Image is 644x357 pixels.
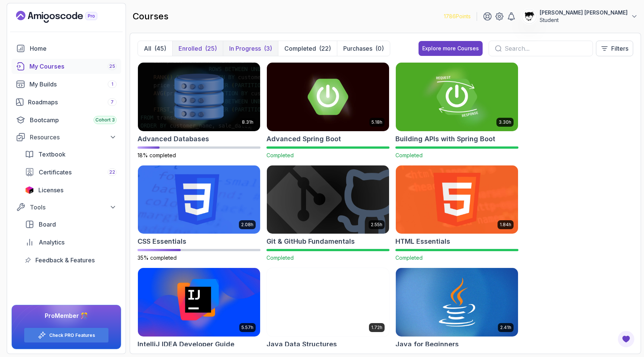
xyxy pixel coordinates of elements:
p: In Progress [229,44,261,53]
div: (25) [205,44,217,53]
input: Search... [505,44,587,53]
button: Completed(22) [278,41,337,56]
p: Filters [611,44,628,53]
p: 1.72h [371,325,382,331]
h2: Java for Beginners [395,339,459,350]
button: Filters [596,41,633,56]
span: Textbook [38,150,66,159]
div: (0) [375,44,384,53]
img: Git & GitHub Fundamentals card [267,165,389,234]
p: [PERSON_NAME] [PERSON_NAME] [540,9,628,16]
h2: Git & GitHub Fundamentals [266,236,355,247]
img: user profile image [522,9,536,23]
h2: Advanced Spring Boot [266,134,341,144]
a: bootcamp [12,113,121,127]
img: Advanced Databases card [138,63,260,131]
p: 5.57h [241,325,253,331]
span: Board [39,220,56,229]
p: All [144,44,151,53]
span: Certificates [39,168,72,177]
button: Enrolled(25) [172,41,223,56]
button: user profile image[PERSON_NAME] [PERSON_NAME]Student [522,9,638,24]
a: Check PRO Features [49,332,95,338]
a: roadmaps [12,95,121,110]
span: 7 [111,99,114,105]
img: Building APIs with Spring Boot card [396,63,518,131]
span: 1 [111,81,113,87]
h2: Advanced Databases [138,134,209,144]
img: Java Data Structures card [267,268,389,337]
div: My Builds [29,80,117,89]
a: Building APIs with Spring Boot card3.30hBuilding APIs with Spring BootCompleted [395,62,518,159]
span: 25 [109,63,115,69]
a: textbook [20,147,121,162]
div: Home [30,44,117,53]
button: In Progress(3) [223,41,278,56]
a: certificates [20,165,121,180]
a: CSS Essentials card2.08hCSS Essentials35% completed [138,165,261,262]
span: Feedback & Features [35,256,95,265]
button: Tools [12,200,121,214]
button: Check PRO Features [24,328,109,343]
span: Analytics [39,238,64,247]
a: HTML Essentials card1.84hHTML EssentialsCompleted [395,165,518,262]
p: 5.18h [372,119,382,125]
p: Student [540,16,628,24]
h2: IntelliJ IDEA Developer Guide [138,339,234,350]
img: IntelliJ IDEA Developer Guide card [138,268,260,337]
h2: courses [133,10,168,22]
h2: CSS Essentials [138,236,186,247]
p: 3.30h [499,119,511,125]
a: Advanced Databases card8.31hAdvanced Databases18% completed [138,62,261,159]
a: Landing page [16,11,114,23]
p: 2.55h [371,222,382,228]
div: My Courses [29,62,117,71]
img: Advanced Spring Boot card [267,63,389,131]
span: 22 [109,169,115,175]
span: Completed [266,255,294,261]
p: 8.31h [242,119,253,125]
h2: HTML Essentials [395,236,450,247]
a: builds [12,77,121,92]
h2: Java Data Structures [266,339,337,350]
div: Roadmaps [28,98,117,107]
span: Completed [395,255,423,261]
div: (22) [319,44,331,53]
span: Cohort 3 [95,117,115,123]
a: feedback [20,253,121,268]
span: 35% completed [138,255,177,261]
a: Advanced Spring Boot card5.18hAdvanced Spring BootCompleted [266,62,389,159]
span: 18% completed [138,152,176,158]
img: CSS Essentials card [138,165,260,234]
a: Git & GitHub Fundamentals card2.55hGit & GitHub FundamentalsCompleted [266,165,389,262]
div: (45) [154,44,166,53]
span: Completed [266,152,294,158]
a: analytics [20,235,121,250]
h2: Building APIs with Spring Boot [395,134,495,144]
p: Purchases [343,44,372,53]
p: 1786 Points [444,13,471,20]
button: All(45) [138,41,172,56]
p: 1.84h [500,222,511,228]
button: Resources [12,130,121,144]
span: Completed [395,152,423,158]
a: home [12,41,121,56]
div: Tools [30,203,117,212]
p: 2.41h [500,325,511,331]
p: 2.08h [241,222,253,228]
img: jetbrains icon [25,186,34,194]
a: board [20,217,121,232]
p: Enrolled [179,44,202,53]
div: Resources [30,133,117,142]
div: (3) [264,44,272,53]
button: Open Feedback Button [617,330,635,348]
button: Explore more Courses [419,41,483,56]
img: Java for Beginners card [396,268,518,337]
a: courses [12,59,121,74]
p: Completed [284,44,316,53]
div: Bootcamp [30,116,117,124]
span: Licenses [38,186,63,195]
img: HTML Essentials card [396,165,518,234]
div: Explore more Courses [422,45,479,52]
